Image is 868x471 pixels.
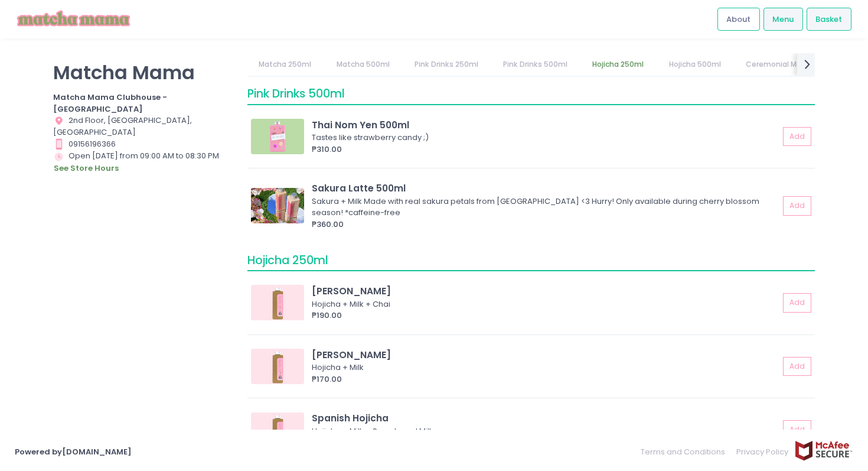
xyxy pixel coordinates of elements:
[251,349,304,384] img: Hojicha Latte
[403,53,490,76] a: Pink Drinks 250ml
[731,440,795,463] a: Privacy Policy
[783,293,811,313] button: Add
[772,14,794,25] span: Menu
[734,53,840,76] a: Ceremonial Matcha 🍵
[53,150,233,175] div: Open [DATE] from 09:00 AM to 08:30 PM
[312,132,775,144] div: Tastes like strawberry candy ;)
[641,440,731,463] a: Terms and Conditions
[251,285,304,320] img: Hojicha Chai
[783,357,811,376] button: Add
[247,252,328,268] span: Hojicha 250ml
[15,9,133,30] img: logo
[312,181,779,195] div: Sakura Latte 500ml
[251,412,304,448] img: Spanish Hojicha
[312,411,779,425] div: Spanish Hojicha
[312,196,775,219] div: Sakura + Milk Made with real sakura petals from [GEOGRAPHIC_DATA] <3 Hurry! Only available during...
[726,14,750,25] span: About
[783,420,811,440] button: Add
[312,118,779,132] div: Thai Nom Yen 500ml
[312,219,779,230] div: ₱360.00
[53,162,119,175] button: see store hours
[312,144,779,155] div: ₱310.00
[53,92,167,115] b: Matcha Mama Clubhouse - [GEOGRAPHIC_DATA]
[251,188,304,223] img: Sakura Latte 500ml
[53,138,233,150] div: 09156196366
[581,53,655,76] a: Hojicha 250ml
[312,425,775,437] div: Hojicha + Milk + Sweetened Milk
[312,373,779,385] div: ₱170.00
[312,348,779,362] div: [PERSON_NAME]
[312,298,775,310] div: Hojicha + Milk + Chai
[763,8,803,30] a: Menu
[247,86,345,102] span: Pink Drinks 500ml
[783,127,811,147] button: Add
[325,53,401,76] a: Matcha 500ml
[15,446,132,457] a: Powered by[DOMAIN_NAME]
[312,310,779,321] div: ₱190.00
[251,119,304,154] img: Thai Nom Yen 500ml
[247,53,323,76] a: Matcha 250ml
[783,196,811,216] button: Add
[312,284,779,298] div: [PERSON_NAME]
[657,53,732,76] a: Hojicha 500ml
[53,61,233,84] p: Matcha Mama
[312,362,775,373] div: Hojicha + Milk
[794,440,853,461] img: mcafee-secure
[53,115,233,138] div: 2nd Floor, [GEOGRAPHIC_DATA], [GEOGRAPHIC_DATA]
[815,14,842,25] span: Basket
[492,53,579,76] a: Pink Drinks 500ml
[717,8,760,30] a: About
